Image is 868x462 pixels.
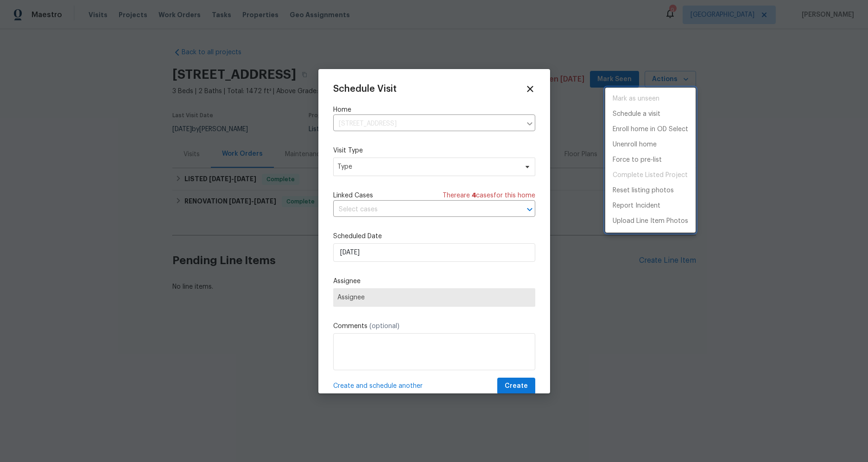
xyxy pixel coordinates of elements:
[613,201,660,211] p: Report Incident
[613,155,662,165] p: Force to pre-list
[613,125,688,134] p: Enroll home in OD Select
[613,109,660,119] p: Schedule a visit
[605,168,696,183] span: Project is already completed
[613,186,674,196] p: Reset listing photos
[613,216,688,226] p: Upload Line Item Photos
[613,140,657,150] p: Unenroll home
